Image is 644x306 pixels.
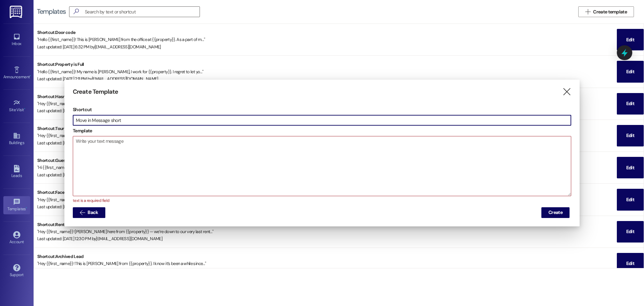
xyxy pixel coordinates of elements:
button: Create [541,207,570,218]
label: Template [73,126,571,136]
label: Shortcut [73,104,571,115]
span: Create [548,209,562,216]
i:  [562,88,571,95]
span: text is a required field [73,198,110,204]
span: Back [88,209,98,216]
i:  [80,210,85,215]
h3: Create Template [73,88,118,96]
button: Back [73,207,105,218]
